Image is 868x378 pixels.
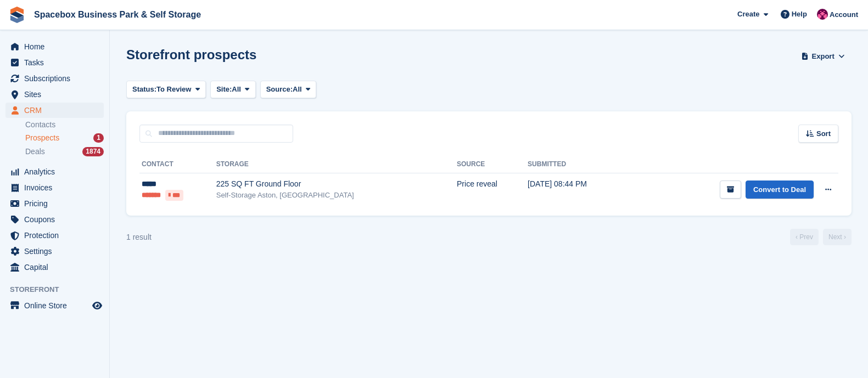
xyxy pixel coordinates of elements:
[24,228,90,243] span: Protection
[25,133,59,143] span: Prospects
[790,229,819,245] a: Previous
[25,120,104,130] a: Contacts
[24,259,90,275] span: Capital
[132,84,156,95] span: Status:
[799,47,847,65] button: Export
[260,81,317,99] button: Source: All
[25,132,104,144] a: Prospects 1
[817,9,828,20] img: Avishka Chauhan
[24,164,90,179] span: Analytics
[528,156,631,173] th: Submitted
[823,229,852,245] a: Next
[746,180,814,199] a: Convert to Deal
[126,47,256,62] h1: Storefront prospects
[24,180,90,195] span: Invoices
[816,128,831,139] span: Sort
[737,9,759,20] span: Create
[24,71,90,86] span: Subscriptions
[5,164,104,179] a: menu
[24,298,90,313] span: Online Store
[5,259,104,275] a: menu
[24,39,90,54] span: Home
[232,84,241,95] span: All
[5,180,104,195] a: menu
[792,9,807,20] span: Help
[9,7,25,23] img: stora-icon-8386f47178a22dfd0bd8f6a31ec36ba5ce8667c1dd55bd0f319d3a0aa187defe.svg
[24,55,90,70] span: Tasks
[5,244,104,259] a: menu
[5,87,104,102] a: menu
[5,212,104,227] a: menu
[788,229,854,245] nav: Page
[30,5,205,24] a: Spacebox Business Park & Self Storage
[25,146,104,157] a: Deals 1874
[126,81,206,99] button: Status: To Review
[82,147,104,156] div: 1874
[216,190,457,201] div: Self-Storage Aston, [GEOGRAPHIC_DATA]
[91,299,104,312] a: Preview store
[156,84,191,95] span: To Review
[457,173,528,207] td: Price reveal
[139,156,216,173] th: Contact
[5,39,104,54] a: menu
[25,146,45,157] span: Deals
[293,84,302,95] span: All
[5,196,104,211] a: menu
[528,173,631,207] td: [DATE] 08:44 PM
[24,212,90,227] span: Coupons
[216,178,457,190] div: 225 SQ FT Ground Floor
[457,156,528,173] th: Source
[5,55,104,70] a: menu
[5,298,104,313] a: menu
[24,103,90,118] span: CRM
[216,84,232,95] span: Site:
[24,196,90,211] span: Pricing
[24,87,90,102] span: Sites
[216,156,457,173] th: Storage
[10,284,109,295] span: Storefront
[93,133,104,143] div: 1
[126,232,152,243] div: 1 result
[5,228,104,243] a: menu
[24,244,90,259] span: Settings
[266,84,293,95] span: Source:
[210,81,256,99] button: Site: All
[5,103,104,118] a: menu
[830,9,858,20] span: Account
[5,71,104,86] a: menu
[812,51,835,62] span: Export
